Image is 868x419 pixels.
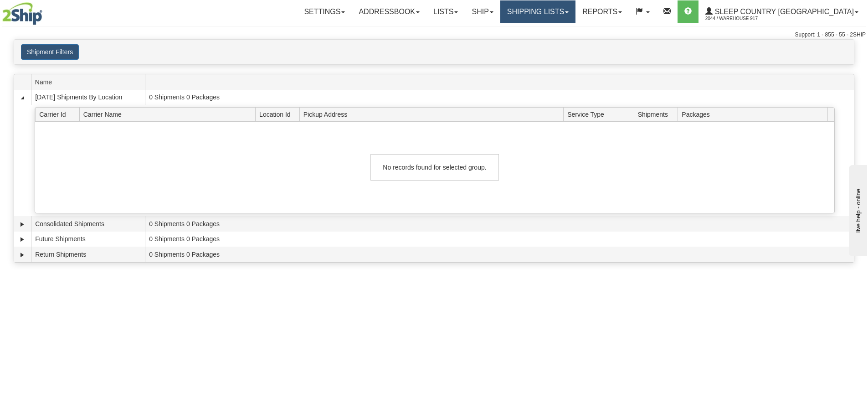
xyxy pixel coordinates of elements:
a: Settings [297,0,352,23]
div: live help - online [7,8,84,15]
a: Expand [18,235,27,244]
div: Support: 1 - 855 - 55 - 2SHIP [2,31,866,39]
span: Name [35,75,145,89]
span: Location Id [259,107,299,121]
span: Packages [682,107,722,121]
a: Addressbook [352,0,426,23]
a: Collapse [18,93,27,102]
td: Consolidated Shipments [31,216,145,232]
button: Shipment Filters [21,44,79,60]
a: Expand [18,250,27,259]
span: Sleep Country [GEOGRAPHIC_DATA] [713,8,854,16]
a: Expand [18,220,27,229]
td: 0 Shipments 0 Packages [145,216,854,232]
td: [DATE] Shipments By Location [31,89,145,105]
a: Lists [426,0,465,23]
a: Sleep Country [GEOGRAPHIC_DATA] 2044 / Warehouse 917 [699,0,865,23]
td: 0 Shipments 0 Packages [145,247,854,262]
td: 0 Shipments 0 Packages [145,89,854,105]
span: Pickup Address [303,107,564,121]
a: Shipping lists [500,0,575,23]
span: Carrier Id [39,107,79,121]
td: Future Shipments [31,232,145,247]
td: 0 Shipments 0 Packages [145,232,854,247]
span: 2044 / Warehouse 917 [705,14,774,23]
img: logo2044.jpg [2,2,42,25]
span: Carrier Name [83,107,256,121]
iframe: chat widget [847,163,867,256]
a: Reports [575,0,629,23]
div: No records found for selected group. [370,154,499,181]
span: Shipments [638,107,678,121]
span: Service Type [567,107,634,121]
td: Return Shipments [31,247,145,262]
a: Ship [465,0,500,23]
